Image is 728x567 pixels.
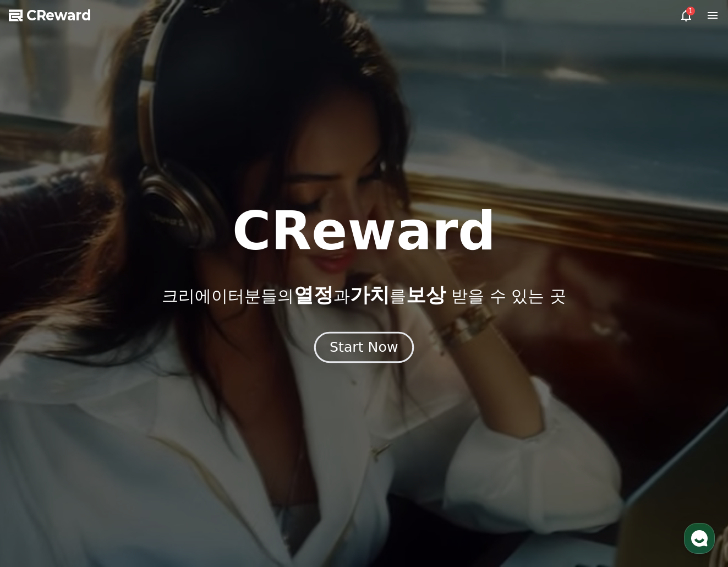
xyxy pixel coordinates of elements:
div: 1 [686,7,695,15]
h1: CReward [232,205,496,258]
span: 열정 [294,283,333,306]
span: 설정 [170,366,183,374]
a: 설정 [142,349,211,377]
a: 홈 [3,349,73,377]
a: CReward [9,7,91,24]
a: Start Now [316,344,412,354]
div: Start Now [330,338,398,357]
span: 대화 [101,366,114,375]
button: Start Now [314,332,414,363]
span: CReward [26,7,91,24]
span: 가치 [350,283,390,306]
a: 대화 [73,349,142,377]
a: 1 [680,9,693,22]
span: 보상 [406,283,446,306]
span: 홈 [35,366,41,374]
p: 크리에이터분들의 과 를 받을 수 있는 곳 [162,284,566,306]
